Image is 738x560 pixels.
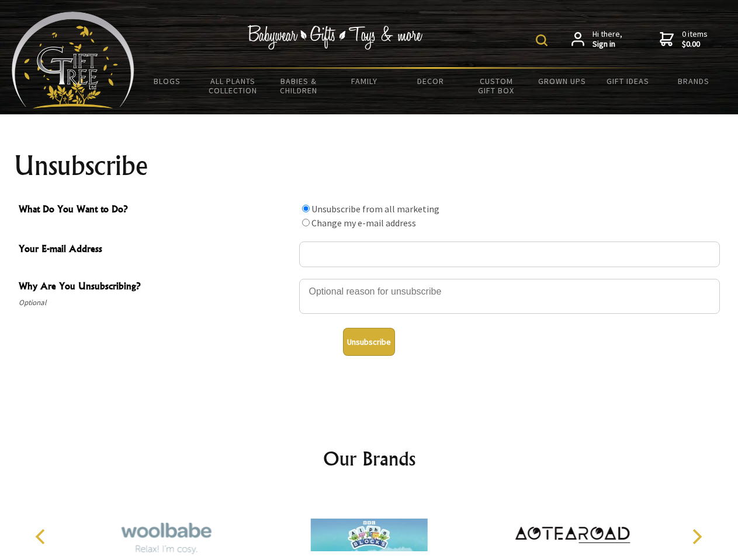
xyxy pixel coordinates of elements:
[682,39,708,50] strong: $0.00
[134,69,200,93] a: BLOGS
[248,25,423,50] img: Babywear - Gifts - Toys & more
[311,203,439,215] label: Unsubscribe from all marketing
[19,279,293,296] span: Why Are You Unsubscribing?
[463,69,529,103] a: Custom Gift Box
[200,69,266,103] a: All Plants Collection
[266,69,332,103] a: Babies & Children
[302,205,310,212] input: What Do You Want to Do?
[14,152,725,180] h1: Unsubscribe
[29,524,55,549] button: Previous
[343,328,395,356] button: Unsubscribe
[536,34,548,46] img: product search
[593,29,622,50] span: Hi there,
[19,296,293,310] span: Optional
[593,39,622,50] strong: Sign in
[571,29,622,50] a: Hi there,Sign in
[19,202,293,219] span: What Do You Want to Do?
[332,69,398,93] a: Family
[595,69,661,93] a: Gift Ideas
[19,242,293,258] span: Your E-mail Address
[23,444,715,473] h2: Our Brands
[12,12,134,108] img: Babyware - Gifts - Toys and more...
[299,242,720,267] input: Your E-mail Address
[684,524,709,549] button: Next
[529,69,595,93] a: Grown Ups
[311,217,416,229] label: Change my e-mail address
[397,69,463,93] a: Decor
[682,29,708,50] span: 0 items
[302,219,310,226] input: What Do You Want to Do?
[660,29,708,50] a: 0 items$0.00
[661,69,727,93] a: Brands
[299,279,720,314] textarea: Why Are You Unsubscribing?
